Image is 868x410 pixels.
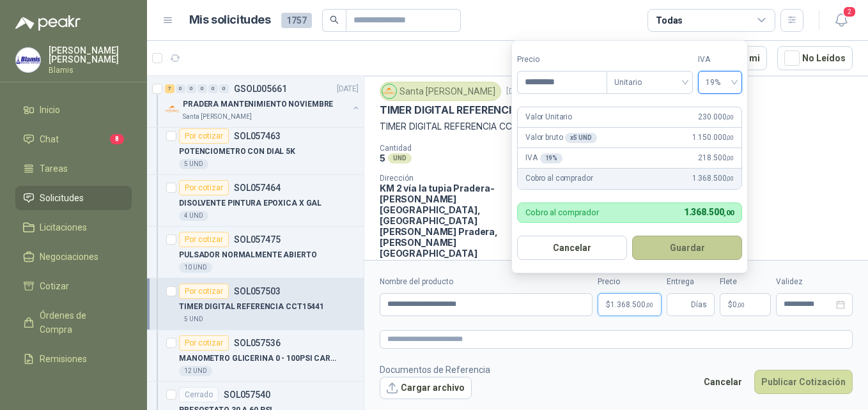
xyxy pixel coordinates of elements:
[40,220,87,234] span: Licitaciones
[187,84,196,93] div: 0
[179,128,229,144] div: Por cotizar
[179,387,219,402] div: Cerrado
[234,132,281,140] p: SOL057463
[382,84,396,98] img: Company Logo
[726,114,734,121] span: ,00
[281,13,312,28] span: 1757
[179,335,229,351] div: Por cotizar
[198,84,207,93] div: 0
[165,102,180,117] img: Company Logo
[777,46,853,70] button: No Leídos
[179,301,324,313] p: TIMER DIGITAL REFERENCIA CCT15441
[728,301,732,308] span: $
[40,250,98,264] span: Negociaciones
[380,119,853,133] p: TIMER DIGITAL REFERENCIA CCT15441 - (54 PROGRAMACIONES)
[15,245,132,269] a: Negociaciones
[598,276,662,288] label: Precio
[224,390,270,399] p: SOL057540
[380,103,570,117] p: TIMER DIGITAL REFERENCIA CCT15441
[15,347,132,371] a: Remisiones
[726,134,734,141] span: ,00
[49,46,132,64] p: [PERSON_NAME] [PERSON_NAME]
[179,366,212,376] div: 12 UND
[380,363,490,377] p: Documentos de Referencia
[15,303,132,342] a: Órdenes de Compra
[179,146,295,158] p: POTENCIOMETRO CON DIAL 5K
[179,159,208,169] div: 5 UND
[40,279,69,293] span: Cotizar
[525,208,599,216] p: Cobro al comprador
[165,81,361,122] a: 7 0 0 0 0 0 GSOL005661[DATE] Company LogoPRADERA MANTENIMIENTO NOVIEMBRESanta [PERSON_NAME]
[706,73,734,92] span: 19%
[183,98,333,110] p: PRADERA MANTENIMIENTO NOVIEMBRE
[16,48,40,72] img: Company Logo
[15,186,132,210] a: Solicitudes
[380,174,518,183] p: Dirección
[337,83,359,95] p: [DATE]
[726,175,734,182] span: ,00
[598,293,662,316] p: $1.368.500,00
[219,84,229,93] div: 0
[147,227,364,278] a: Por cotizarSOL057475PULSADOR NORMALMENTE ABIERTO10 UND
[165,84,174,93] div: 7
[147,330,364,382] a: Por cotizarSOL057536MANOMETRO GLICERINA 0 - 100PSI CARATULA12 UND
[179,180,229,195] div: Por cotizar
[698,111,734,123] span: 230.000
[525,111,572,123] p: Valor Unitario
[698,54,742,66] label: IVA
[830,9,853,32] button: 2
[40,352,87,366] span: Remisiones
[724,209,734,217] span: ,00
[380,183,518,259] p: KM 2 vía la tupia Pradera-[PERSON_NAME][GEOGRAPHIC_DATA], [GEOGRAPHIC_DATA][PERSON_NAME] Pradera ...
[15,98,132,122] a: Inicio
[646,301,653,308] span: ,00
[40,191,84,205] span: Solicitudes
[517,236,627,260] button: Cancelar
[525,152,562,164] p: IVA
[698,152,734,164] span: 218.500
[179,232,229,247] div: Por cotizar
[565,133,596,143] div: x 5 UND
[179,197,322,209] p: DISOLVENTE PINTURA EPOXICA X GAL
[179,284,229,299] div: Por cotizar
[147,123,364,175] a: Por cotizarSOL057463POTENCIOMETRO CON DIAL 5K5 UND
[179,314,208,324] div: 5 UND
[691,294,707,315] span: Días
[330,15,339,24] span: search
[667,276,715,288] label: Entrega
[540,153,563,163] div: 19 %
[189,11,271,29] h1: Mis solicitudes
[726,155,734,162] span: ,00
[234,84,287,93] p: GSOL005661
[147,278,364,330] a: Por cotizarSOL057503TIMER DIGITAL REFERENCIA CCT154415 UND
[380,82,501,101] div: Santa [PERSON_NAME]
[183,112,252,122] p: Santa [PERSON_NAME]
[179,262,212,273] div: 10 UND
[176,84,185,93] div: 0
[179,249,317,261] p: PULSADOR NORMALMENTE ABIERTO
[525,132,597,144] p: Valor bruto
[697,370,749,394] button: Cancelar
[842,6,856,18] span: 2
[737,301,745,308] span: ,00
[525,172,593,185] p: Cobro al comprador
[40,308,120,337] span: Órdenes de Compra
[15,15,81,31] img: Logo peakr
[754,370,853,394] button: Publicar Cotización
[40,132,59,146] span: Chat
[15,215,132,239] a: Licitaciones
[208,84,218,93] div: 0
[15,376,132,400] a: Configuración
[684,207,734,217] span: 1.368.500
[776,276,853,288] label: Validez
[720,293,771,316] p: $ 0,00
[380,276,593,288] label: Nombre del producto
[610,301,653,308] span: 1.368.500
[49,66,132,74] p: Blamis
[234,287,281,296] p: SOL057503
[506,86,532,98] p: [DATE]
[380,377,472,400] button: Cargar archivo
[517,54,607,66] label: Precio
[15,274,132,298] a: Cotizar
[692,172,734,185] span: 1.368.500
